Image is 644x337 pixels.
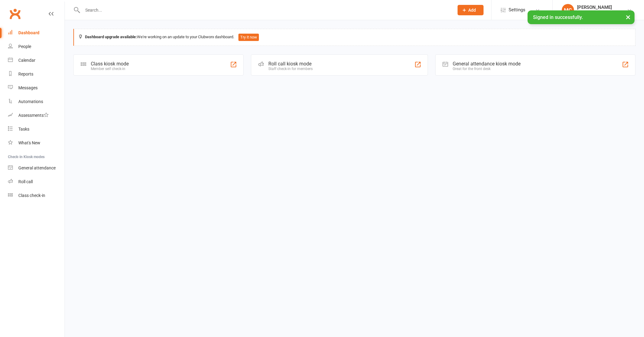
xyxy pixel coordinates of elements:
[8,81,64,95] a: Messages
[268,61,313,67] div: Roll call kiosk mode
[18,113,49,118] div: Assessments
[509,3,525,17] span: Settings
[8,109,64,122] a: Assessments
[453,67,521,71] div: Great for the front desk
[8,136,64,150] a: What's New
[18,72,33,76] div: Reports
[8,189,64,202] a: Class kiosk mode
[562,4,574,16] div: MC
[18,193,45,198] div: Class check-in
[7,6,23,21] a: Clubworx
[458,5,484,15] button: Add
[8,95,64,109] a: Automations
[453,61,521,67] div: General attendance kiosk mode
[8,161,64,175] a: General attendance kiosk mode
[18,140,40,145] div: What's New
[8,67,64,81] a: Reports
[18,30,39,35] div: Dashboard
[577,5,612,10] div: [PERSON_NAME]
[268,67,313,71] div: Staff check-in for members
[623,10,634,24] button: ×
[8,26,64,40] a: Dashboard
[238,34,259,41] button: Try it now
[91,61,129,67] div: Class kiosk mode
[91,67,129,71] div: Member self check-in
[533,14,583,20] span: Signed in successfully.
[18,85,38,90] div: Messages
[8,40,64,54] a: People
[18,58,35,63] div: Calendar
[8,122,64,136] a: Tasks
[18,44,31,49] div: People
[8,54,64,67] a: Calendar
[73,29,635,46] div: We're working on an update to your Clubworx dashboard.
[18,99,43,104] div: Automations
[18,179,33,184] div: Roll call
[8,175,64,189] a: Roll call
[85,35,137,39] strong: Dashboard upgrade available:
[468,8,476,13] span: Add
[81,6,450,14] input: Search...
[577,10,612,16] div: ZenSport
[18,165,56,170] div: General attendance
[18,127,29,131] div: Tasks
